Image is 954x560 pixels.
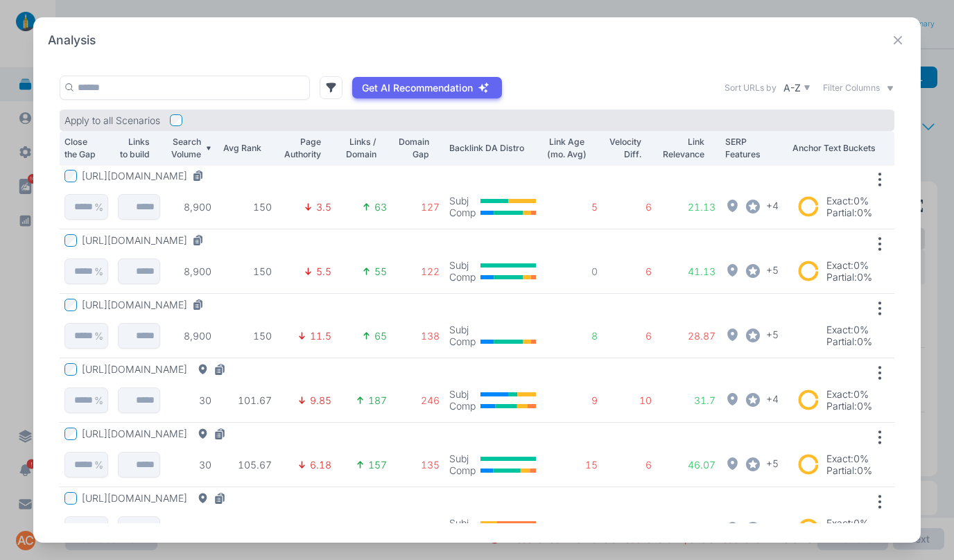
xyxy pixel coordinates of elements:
p: 0 [546,265,598,278]
p: 15 [546,459,598,471]
p: % [94,459,103,471]
p: 8,900 [170,330,212,342]
p: 9.85 [310,394,331,407]
p: 25.11 [661,523,715,536]
p: 150 [221,523,272,536]
p: 105.67 [221,459,272,471]
p: 41 [397,523,440,536]
p: Subj [449,259,476,272]
p: 101.67 [221,394,272,407]
p: Backlink DA Distro [449,142,537,155]
p: 157 [368,459,387,471]
p: 6.18 [310,459,331,471]
p: Anchor Text Buckets [792,142,890,155]
p: Links / Domain [341,136,376,160]
p: 6 [607,330,652,342]
button: [URL][DOMAIN_NAME] [82,428,231,440]
p: Link Age (mo. Avg) [546,136,587,160]
p: Exact : 0% [826,453,872,465]
button: [URL][DOMAIN_NAME] [82,363,231,376]
p: 150 [221,201,272,213]
span: + 5 [766,263,779,276]
p: Subj [449,324,476,336]
p: 0 [546,523,598,536]
p: Partial : 0% [826,464,872,477]
p: Page Authority [281,136,321,160]
span: + 4 [766,392,779,405]
p: Links to build [118,136,150,160]
p: 127 [397,201,440,213]
h2: Analysis [48,32,96,49]
p: 4.14 [310,523,331,536]
p: % [94,394,103,407]
p: A-Z [783,82,801,94]
p: 28.87 [661,330,715,342]
p: Subj [449,195,476,207]
p: 10 [607,394,652,407]
p: 6 [607,459,652,471]
p: SERP Features [725,136,783,160]
p: 30 [170,523,212,536]
p: Comp [449,400,476,412]
p: Get AI Recommendation [362,82,473,94]
p: Exact : 0% [826,259,872,272]
p: 8,900 [170,265,212,278]
p: % [94,201,103,213]
p: Partial : 0% [826,271,872,283]
span: + 7 [766,520,779,534]
p: Comp [449,271,476,283]
p: Partial : 0% [826,335,872,348]
p: 150 [221,265,272,278]
p: 11.5 [310,330,331,342]
p: % [94,330,103,342]
p: 63 [374,201,387,213]
p: 30 [170,394,212,407]
p: 187 [368,394,387,407]
p: % [94,523,103,536]
p: 6 [607,265,652,278]
p: Comp [449,464,476,477]
p: Velocity Diff. [607,136,641,160]
p: 3.5 [316,201,331,213]
p: 138 [397,330,440,342]
p: Partial : 0% [826,207,872,219]
button: Filter Columns [823,82,894,94]
button: [URL][DOMAIN_NAME] [82,234,209,247]
p: 65 [374,330,387,342]
button: [URL][DOMAIN_NAME] [82,299,209,311]
p: Search Volume [170,136,202,160]
p: Avg Rank [221,142,261,155]
p: Link Relevance [661,136,704,160]
p: % [94,265,103,278]
label: Sort URLs by [725,82,777,94]
p: Subj [449,517,476,530]
p: 135 [397,459,440,471]
button: Get AI Recommendation [352,77,502,99]
p: 2 [607,523,652,536]
p: Partial : 0% [826,400,872,412]
p: 5.5 [316,265,331,278]
span: + 5 [766,456,779,469]
p: 30 [170,459,212,471]
p: 257 [368,523,387,536]
p: Domain Gap [397,136,429,160]
p: 31.7 [661,394,715,407]
p: 8 [546,330,598,342]
p: Apply to all Scenarios [64,114,160,127]
p: 9 [546,394,598,407]
button: [URL][DOMAIN_NAME] [82,170,209,182]
p: Subj [449,453,476,465]
button: A-Z [781,79,813,96]
p: Exact : 0% [826,324,872,336]
p: 6 [607,201,652,213]
p: 8,900 [170,201,212,213]
p: 122 [397,265,440,278]
p: Subj [449,388,476,401]
button: [URL][DOMAIN_NAME] [82,492,231,505]
p: 46.07 [661,459,715,471]
p: 55 [374,265,387,278]
p: Exact : 0% [826,195,872,207]
p: 5 [546,201,598,213]
p: Comp [449,207,476,219]
p: 246 [397,394,440,407]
